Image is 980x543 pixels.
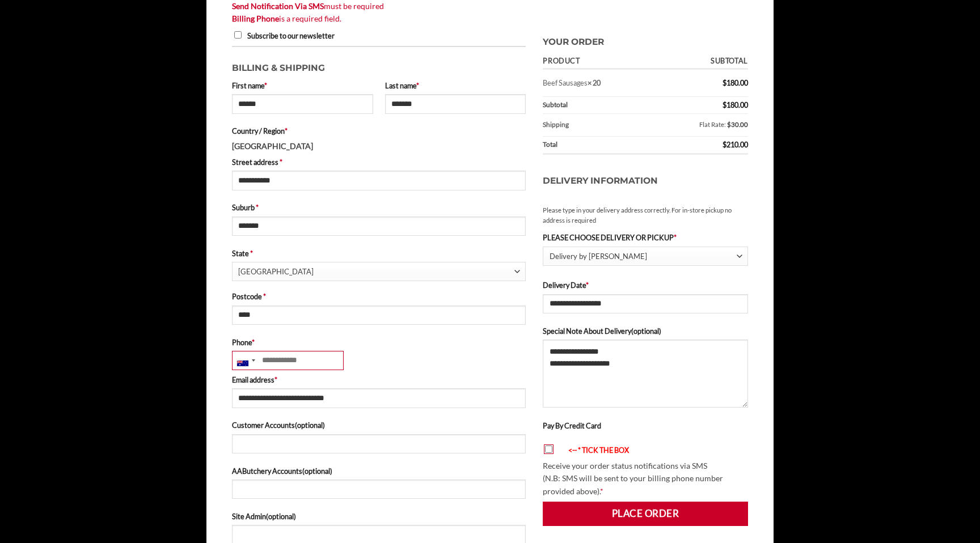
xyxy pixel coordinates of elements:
label: First name [232,80,373,91]
th: Total [543,137,666,155]
p: Receive your order status notifications via SMS (N.B: SMS will be sent to your billing phone numb... [543,460,748,498]
label: Suburb [232,202,526,213]
span: $ [723,140,726,149]
th: Subtotal [543,97,666,114]
strong: Billing Phone [232,14,279,23]
strong: × 20 [588,78,601,87]
bdi: 30.00 [727,121,748,128]
label: Site Admin [232,511,526,522]
div: Australia: +61 [233,351,259,370]
span: $ [723,78,726,87]
bdi: 180.00 [723,100,748,109]
button: Place order [543,502,748,525]
label: Pay By Credit Card [543,421,601,430]
img: arrow-blink.gif [558,447,568,455]
label: Phone [232,337,526,348]
span: Delivery by Abu Ahmad Butchery [550,247,737,266]
label: Delivery Date [543,279,748,291]
abbr: required [274,375,277,384]
small: Please type in your delivery address correctly. For in-store pickup no address is required [543,205,748,226]
span: State [232,262,526,281]
label: State [232,248,526,259]
abbr: required [252,338,255,347]
span: (optional) [266,512,296,521]
span: $ [727,121,731,128]
span: (optional) [295,421,325,430]
td: Beef Sausages [543,70,666,96]
abbr: required [256,203,259,212]
span: $ [723,100,726,109]
th: Shipping [543,114,616,137]
label: Special Note About Delivery [543,325,748,337]
label: Country / Region [232,125,526,137]
abbr: required [600,486,603,496]
abbr: required [280,158,282,167]
strong: [GEOGRAPHIC_DATA] [232,141,313,151]
bdi: 210.00 [723,140,748,149]
input: <-- * TICK THE BOX [545,446,552,453]
th: Product [543,53,666,70]
h3: Your order [543,29,748,49]
abbr: required [674,233,677,242]
span: New South Wales [238,262,514,281]
label: Email address [232,374,526,385]
abbr: required [264,81,267,90]
input: Subscribe to our newsletter [234,31,242,39]
label: Flat Rate: [620,117,748,132]
span: Delivery by Abu Ahmad Butchery [543,247,748,266]
font: <-- * TICK THE BOX [568,446,629,455]
h3: Delivery Information [543,163,748,200]
abbr: required [263,292,266,301]
strong: Send Notification Via SMS [232,1,324,11]
label: Postcode [232,291,526,302]
label: Street address [232,156,526,168]
label: PLEASE CHOOSE DELIVERY OR PICKUP [543,232,748,243]
bdi: 180.00 [723,78,748,87]
span: (optional) [302,466,332,476]
label: Last name [385,80,526,91]
abbr: required [250,249,253,258]
abbr: required [586,281,589,290]
span: Subscribe to our newsletter [247,31,335,40]
h3: Billing & Shipping [232,56,526,75]
th: Subtotal [666,53,748,70]
abbr: required [285,126,288,135]
label: Customer Accounts [232,419,526,431]
abbr: required [416,81,419,90]
span: (optional) [631,326,661,336]
div: is a required field. [232,12,748,26]
label: AAButchery Accounts [232,465,526,477]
